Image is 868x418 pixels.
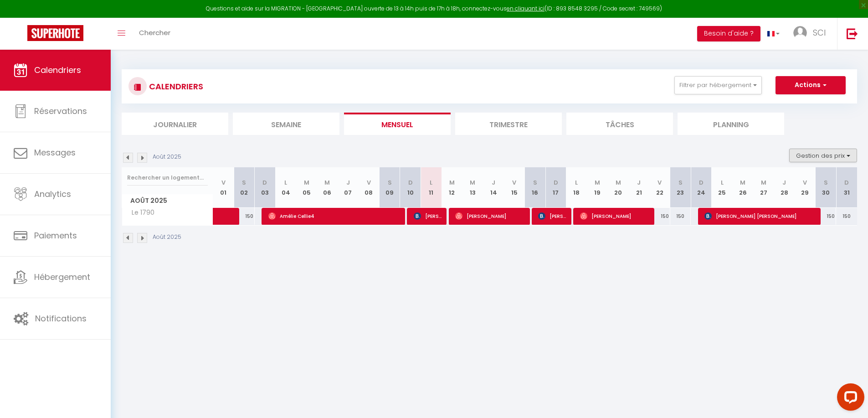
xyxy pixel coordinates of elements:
abbr: M [470,178,475,187]
th: 19 [587,167,608,208]
abbr: M [616,178,621,187]
abbr: V [657,178,662,187]
th: 06 [317,167,338,208]
button: Actions [776,76,846,94]
abbr: J [492,178,495,187]
li: Trimestre [455,113,562,135]
th: 22 [649,167,670,208]
li: Tâches [566,113,673,135]
span: Amélie Cellie4 [268,207,401,225]
th: 02 [234,167,255,208]
th: 03 [255,167,276,208]
button: Gestion des prix [789,149,857,162]
abbr: D [844,178,849,187]
h3: CALENDRIERS [147,76,203,97]
th: 20 [608,167,629,208]
abbr: L [575,178,578,187]
th: 13 [462,167,483,208]
span: Août 2025 [122,194,213,207]
th: 07 [338,167,359,208]
abbr: M [304,178,309,187]
span: Notifications [35,313,87,324]
span: SCI [813,27,826,38]
abbr: S [242,178,246,187]
button: Filtrer par hébergement [674,76,762,94]
th: 27 [753,167,774,208]
span: Hébergement [34,271,90,283]
th: 30 [816,167,837,208]
abbr: S [533,178,537,187]
th: 01 [213,167,234,208]
input: Rechercher un logement... [127,170,208,186]
abbr: L [721,178,724,187]
th: 05 [296,167,317,208]
th: 16 [524,167,545,208]
abbr: M [449,178,455,187]
li: Journalier [122,113,228,135]
abbr: M [740,178,745,187]
p: Août 2025 [153,153,181,161]
span: Réservations [34,105,87,117]
th: 08 [359,167,380,208]
th: 24 [691,167,712,208]
abbr: D [699,178,704,187]
div: 150 [816,208,837,225]
img: logout [847,28,858,39]
th: 23 [670,167,691,208]
th: 09 [379,167,400,208]
span: Le 1790 [123,208,158,218]
abbr: L [284,178,287,187]
abbr: V [803,178,807,187]
abbr: M [595,178,600,187]
th: 14 [483,167,504,208]
li: Planning [678,113,784,135]
span: [PERSON_NAME] [580,207,650,225]
a: ... SCI [786,18,837,50]
span: Chercher [139,28,170,37]
th: 26 [732,167,753,208]
span: [PERSON_NAME] [PERSON_NAME] [704,207,816,225]
abbr: J [782,178,786,187]
th: 15 [504,167,525,208]
span: Messages [34,147,76,158]
abbr: L [430,178,432,187]
th: 29 [795,167,816,208]
div: 150 [649,208,670,225]
li: Semaine [233,113,339,135]
th: 31 [836,167,857,208]
abbr: D [408,178,413,187]
abbr: S [388,178,392,187]
span: [PERSON_NAME] [538,207,566,225]
th: 17 [545,167,566,208]
button: Besoin d'aide ? [697,26,760,41]
th: 04 [275,167,296,208]
iframe: LiveChat chat widget [830,380,868,418]
abbr: V [221,178,226,187]
div: 150 [670,208,691,225]
abbr: V [367,178,371,187]
span: Paiements [34,230,77,241]
p: Août 2025 [153,233,181,242]
li: Mensuel [344,113,451,135]
abbr: J [346,178,350,187]
abbr: D [554,178,558,187]
th: 28 [774,167,795,208]
th: 12 [442,167,462,208]
th: 18 [566,167,587,208]
div: 150 [836,208,857,225]
a: en cliquant ici [507,5,544,12]
th: 11 [421,167,442,208]
abbr: V [512,178,516,187]
th: 25 [712,167,733,208]
a: Chercher [132,18,177,50]
abbr: M [761,178,766,187]
span: [PERSON_NAME] Caus [PERSON_NAME] [414,207,442,225]
abbr: J [637,178,641,187]
span: Calendriers [34,64,81,76]
abbr: S [824,178,828,187]
th: 21 [628,167,649,208]
span: Analytics [34,188,71,200]
abbr: S [678,178,683,187]
th: 10 [400,167,421,208]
